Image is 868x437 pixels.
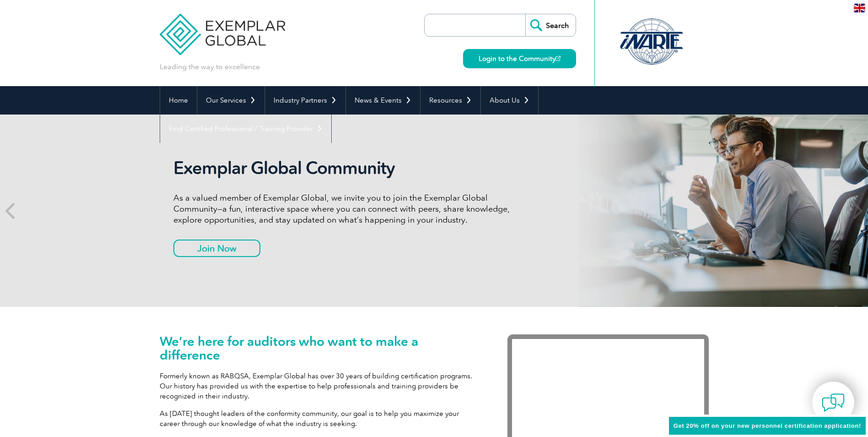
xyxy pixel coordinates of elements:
a: News & Events [346,86,420,115]
p: As a valued member of Exemplar Global, we invite you to join the Exemplar Global Community—a fun,... [173,192,517,225]
span: Get 20% off on your new personnel certification application! [674,422,861,429]
a: About Us [481,86,538,115]
h1: We’re here for auditors who want to make a difference [160,334,480,362]
h2: Exemplar Global Community [173,158,517,179]
p: Formerly known as RABQSA, Exemplar Global has over 30 years of building certification programs. O... [160,371,480,401]
p: Leading the way to excellence [160,62,260,72]
a: Resources [421,86,480,115]
a: Our Services [197,86,264,115]
a: Find Certified Professional / Training Provider [160,115,331,143]
input: Search [525,14,576,36]
img: open_square.png [555,56,561,61]
img: contact-chat.png [822,391,845,414]
a: Login to the Community [463,49,576,68]
a: Join Now [173,240,260,257]
p: As [DATE] thought leaders of the conformity community, our goal is to help you maximize your care... [160,409,480,429]
a: Home [160,86,197,115]
img: en [854,4,865,12]
a: Industry Partners [265,86,345,115]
